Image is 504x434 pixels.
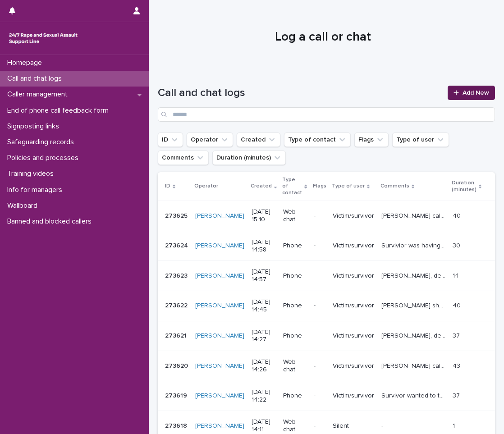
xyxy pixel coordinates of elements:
p: Caller shared they were raped in the past and experienced assault by penetration. Talked about th... [381,300,447,310]
p: Banned and blocked callers [4,217,99,226]
p: 273625 [165,210,189,220]
p: - [314,332,325,340]
p: [DATE] 14:26 [252,358,276,374]
p: Wallboard [4,201,45,210]
p: 273623 [165,270,189,280]
p: 37 [453,390,462,400]
tr: 273621273621 [PERSON_NAME] [DATE] 14:27Phone-Victim/survivor[PERSON_NAME], described experiencing... [158,321,496,351]
p: Phone [283,392,306,400]
p: Dan, described experiences of sexual violence, explored thoughts and operator gave emotional supp... [381,270,447,280]
p: End of phone call feedback form [4,106,116,115]
p: Call and chat logs [4,74,69,83]
p: Flags [313,181,326,191]
p: Victim/survivor [333,332,374,340]
button: Type of user [392,132,449,147]
p: 273624 [165,240,190,250]
p: Kimberley called via webchat - disclosed that last night her boyfriend wanted anal sex - she did ... [381,210,447,220]
p: Vanessa called via webchat - survivor of rape by her boyfriend. Vanessa engaged in the CJS and pe... [381,361,447,370]
p: - [314,362,325,370]
button: Duration (minutes) [212,151,286,165]
p: Homepage [4,59,49,67]
div: Search [158,107,495,122]
p: [DATE] 14:22 [252,388,276,404]
a: [PERSON_NAME] [195,422,244,430]
p: - [314,422,325,430]
span: Add New [463,90,489,96]
p: [DATE] 14:27 [252,329,276,344]
h1: Call and chat logs [158,87,442,100]
img: rhQMoQhaT3yELyF149Cw [7,29,79,47]
p: 1 [453,420,457,430]
p: Phone [283,332,306,340]
p: Victim/survivor [333,242,374,250]
p: Comments [380,181,409,191]
p: Victim/survivor [333,362,374,370]
p: 40 [453,300,463,310]
p: 273620 [165,361,190,370]
button: Operator [187,132,233,147]
button: Type of contact [284,132,351,147]
p: 273622 [165,300,189,310]
p: 43 [453,361,462,370]
tr: 273624273624 [PERSON_NAME] [DATE] 14:58Phone-Victim/survivorSurvivior was having flashbacks, did ... [158,231,496,261]
p: Victim/survivor [333,212,374,220]
p: [DATE] 14:57 [252,268,276,283]
p: Policies and processes [4,154,86,162]
p: Duration (minutes) [452,178,477,195]
h1: Log a call or chat [158,30,488,45]
p: Operator [194,181,218,191]
a: [PERSON_NAME] [195,272,244,280]
tr: 273620273620 [PERSON_NAME] [DATE] 14:26Web chat-Victim/survivor[PERSON_NAME] called via webchat -... [158,351,496,381]
a: [PERSON_NAME] [195,332,244,340]
p: Type of contact [282,175,302,198]
p: - [314,392,325,400]
p: Catherine, described experiencing sexual violence perpetrated by their husband, explored thoughts... [381,330,447,340]
p: ID [165,181,170,191]
p: Web chat [283,208,306,224]
button: Flags [354,132,389,147]
p: Safeguarding records [4,138,81,146]
a: [PERSON_NAME] [195,302,244,310]
p: 273618 [165,420,189,430]
p: 273621 [165,330,188,340]
button: ID [158,132,183,147]
p: Web chat [283,418,306,434]
a: [PERSON_NAME] [195,392,244,400]
p: Signposting links [4,122,66,131]
p: Survivor wanted to talk about impact of abuse. Had flashbacks/panic attacks so we did grounding/b... [381,390,447,400]
p: Victim/survivor [333,392,374,400]
p: - [314,272,325,280]
p: Phone [283,272,306,280]
p: 14 [453,270,461,280]
p: [DATE] 14:11 [252,418,276,434]
tr: 273619273619 [PERSON_NAME] [DATE] 14:22Phone-Victim/survivorSurvivor wanted to talk about impact ... [158,381,496,411]
p: 273619 [165,390,189,400]
p: Web chat [283,358,306,374]
p: Type of user [332,181,365,191]
a: [PERSON_NAME] [195,212,244,220]
p: - [314,212,325,220]
button: Comments [158,151,209,165]
p: [DATE] 14:58 [252,238,276,254]
a: Add New [448,86,495,100]
p: 30 [453,240,462,250]
p: - [381,420,385,430]
p: 40 [453,210,463,220]
p: - [314,242,325,250]
tr: 273625273625 [PERSON_NAME] [DATE] 15:10Web chat-Victim/survivor[PERSON_NAME] called via webchat -... [158,201,496,231]
p: Silent [333,422,374,430]
tr: 273623273623 [PERSON_NAME] [DATE] 14:57Phone-Victim/survivor[PERSON_NAME], described experiences ... [158,261,496,291]
p: Caller management [4,90,75,99]
p: [DATE] 15:10 [252,208,276,224]
p: Victim/survivor [333,272,374,280]
p: Created [251,181,272,191]
button: Created [237,132,280,147]
p: Phone [283,242,306,250]
p: [DATE] 14:45 [252,298,276,314]
a: [PERSON_NAME] [195,242,244,250]
tr: 273622273622 [PERSON_NAME] [DATE] 14:45Phone-Victim/survivor[PERSON_NAME] shared they were raped ... [158,291,496,321]
p: Survivior was having flashbacks, did some grounding together [381,240,447,250]
a: [PERSON_NAME] [195,362,244,370]
p: Victim/survivor [333,302,374,310]
p: - [314,302,325,310]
